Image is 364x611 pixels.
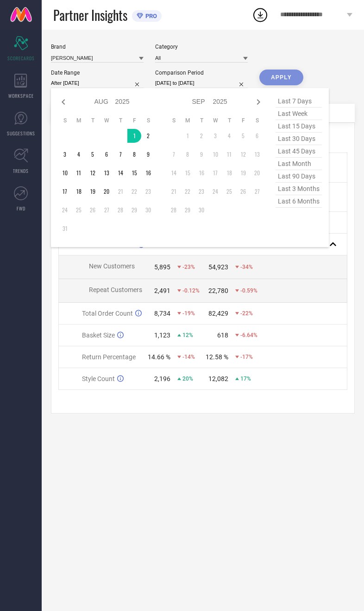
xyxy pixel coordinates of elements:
span: -22% [240,310,253,317]
td: Fri Aug 22 2025 [127,185,141,198]
span: FWD [17,205,25,212]
span: last 3 months [276,183,322,195]
span: TRENDS [13,167,29,174]
td: Tue Sep 16 2025 [195,166,208,180]
td: Fri Sep 26 2025 [236,185,250,198]
span: last 6 months [276,195,322,208]
span: 12% [182,332,193,338]
td: Sun Sep 28 2025 [167,203,181,217]
td: Thu Sep 25 2025 [222,185,236,198]
td: Fri Sep 19 2025 [236,166,250,180]
div: 12.58 % [206,353,228,361]
span: -17% [240,354,253,360]
div: Open download list [252,6,269,23]
span: Partner Insights [53,6,127,25]
td: Mon Sep 22 2025 [181,185,195,198]
td: Sat Aug 16 2025 [141,166,155,180]
th: Tuesday [195,117,208,124]
div: 5,895 [154,263,170,271]
td: Wed Aug 13 2025 [100,166,113,180]
th: Saturday [250,117,264,124]
td: Tue Aug 05 2025 [86,147,100,161]
div: Category [155,44,248,50]
td: Sun Aug 03 2025 [58,147,72,161]
td: Thu Aug 14 2025 [113,166,127,180]
div: 618 [217,331,228,339]
td: Wed Sep 24 2025 [208,185,222,198]
th: Saturday [141,117,155,124]
td: Wed Sep 10 2025 [208,147,222,161]
td: Sun Aug 24 2025 [58,203,72,217]
div: 8,734 [154,310,170,317]
span: last 90 days [276,170,322,183]
div: 2,491 [154,287,170,294]
div: Date Range [51,70,144,76]
span: New Customers [89,262,135,270]
td: Thu Aug 28 2025 [113,203,127,217]
th: Thursday [113,117,127,124]
td: Sat Aug 02 2025 [141,129,155,143]
span: Total Order Count [82,310,133,317]
span: -14% [182,354,195,360]
td: Mon Sep 08 2025 [181,147,195,161]
td: Sun Aug 17 2025 [58,185,72,198]
td: Tue Aug 19 2025 [86,185,100,198]
td: Fri Aug 29 2025 [127,203,141,217]
td: Mon Aug 18 2025 [72,185,86,198]
td: Mon Sep 01 2025 [181,129,195,143]
td: Tue Aug 26 2025 [86,203,100,217]
th: Sunday [58,117,72,124]
span: last 15 days [276,120,322,133]
td: Wed Aug 27 2025 [100,203,113,217]
td: Sat Sep 13 2025 [250,147,264,161]
span: 20% [182,376,193,382]
td: Sat Sep 06 2025 [250,129,264,143]
th: Thursday [222,117,236,124]
td: Mon Sep 15 2025 [181,166,195,180]
th: Friday [127,117,141,124]
span: last month [276,158,322,170]
th: Tuesday [86,117,100,124]
td: Wed Aug 06 2025 [100,147,113,161]
span: 17% [240,376,251,382]
td: Thu Aug 07 2025 [113,147,127,161]
div: 12,082 [208,375,228,382]
span: last week [276,108,322,120]
td: Wed Aug 20 2025 [100,185,113,198]
td: Sat Aug 09 2025 [141,147,155,161]
span: Basket Size [82,331,115,339]
td: Sat Sep 27 2025 [250,185,264,198]
td: Thu Sep 11 2025 [222,147,236,161]
input: Select date range [51,78,144,88]
span: -0.12% [182,287,200,294]
td: Fri Sep 12 2025 [236,147,250,161]
div: 1,123 [154,331,170,339]
td: Sat Aug 30 2025 [141,203,155,217]
td: Sat Aug 23 2025 [141,185,155,198]
td: Tue Sep 30 2025 [195,203,208,217]
div: Brand [51,44,144,50]
div: 82,429 [208,310,228,317]
th: Friday [236,117,250,124]
div: Comparison Period [155,70,248,76]
td: Mon Aug 11 2025 [72,166,86,180]
span: -0.59% [240,287,257,294]
td: Tue Aug 12 2025 [86,166,100,180]
span: PRO [143,13,157,19]
td: Thu Aug 21 2025 [113,185,127,198]
span: Style Count [82,375,115,382]
td: Sun Sep 14 2025 [167,166,181,180]
span: last 30 days [276,133,322,145]
td: Sun Sep 21 2025 [167,185,181,198]
td: Fri Aug 08 2025 [127,147,141,161]
span: -34% [240,264,253,270]
div: 14.66 % [148,353,170,361]
span: last 45 days [276,145,322,158]
td: Wed Sep 17 2025 [208,166,222,180]
th: Sunday [167,117,181,124]
span: Repeat Customers [89,286,142,293]
th: Monday [181,117,195,124]
span: -6.64% [240,332,257,338]
th: Wednesday [208,117,222,124]
td: Thu Sep 18 2025 [222,166,236,180]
